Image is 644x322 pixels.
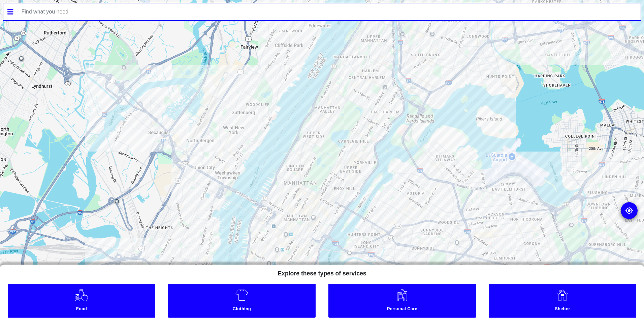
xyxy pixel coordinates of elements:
[489,284,636,318] a: Shelter
[328,284,476,318] a: Personal Care
[330,306,474,313] small: Personal Care
[625,207,633,215] img: go to my location
[272,265,372,280] h5: Explore these types of services
[490,306,634,313] small: Shelter
[75,288,89,302] img: Food
[18,3,641,20] input: Find what you need
[168,284,316,318] a: Clothing
[556,288,569,302] img: Shelter
[235,288,249,302] img: Clothing
[395,288,409,302] img: Personal Care
[8,284,155,318] a: Food
[170,306,314,313] small: Clothing
[9,306,153,313] small: Food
